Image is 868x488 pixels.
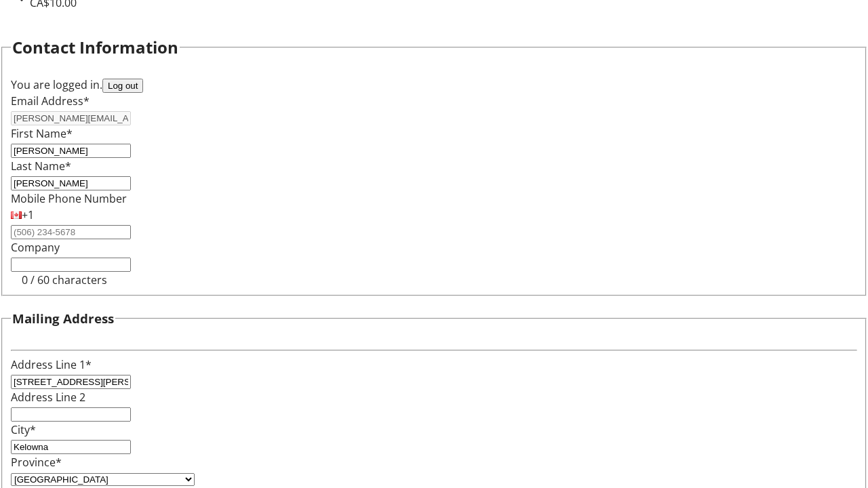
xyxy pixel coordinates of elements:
tr-character-limit: 0 / 60 characters [22,272,107,287]
h2: Contact Information [12,35,178,60]
input: City [11,440,131,454]
label: Last Name* [11,159,71,174]
label: Company [11,240,60,255]
label: Email Address* [11,94,90,108]
label: Address Line 1* [11,357,92,372]
h3: Mailing Address [12,309,114,328]
label: Mobile Phone Number [11,191,127,206]
input: Address [11,375,131,389]
input: (506) 234-5678 [11,225,131,239]
div: You are logged in. [11,77,857,93]
label: First Name* [11,126,73,141]
label: City* [11,422,36,437]
label: Address Line 2 [11,390,85,405]
label: Province* [11,455,62,470]
button: Log out [102,79,143,93]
